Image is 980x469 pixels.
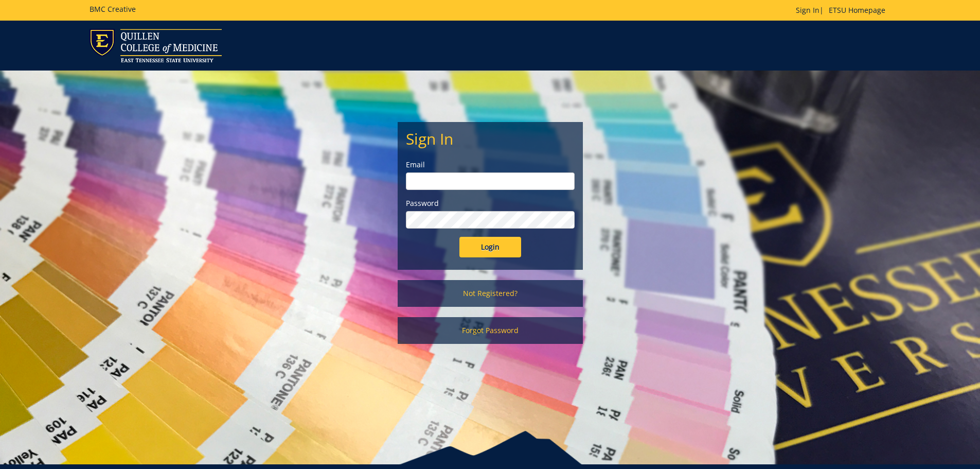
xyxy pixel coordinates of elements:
h5: BMC Creative [90,5,136,13]
a: Forgot Password [398,317,583,344]
a: Sign In [796,5,819,15]
input: Login [459,237,521,257]
a: Not Registered? [398,280,583,307]
p: | [796,5,890,15]
label: Email [406,160,575,170]
a: ETSU Homepage [824,5,890,15]
h2: Sign In [406,130,575,147]
img: ETSU logo [90,29,222,62]
label: Password [406,198,575,209]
